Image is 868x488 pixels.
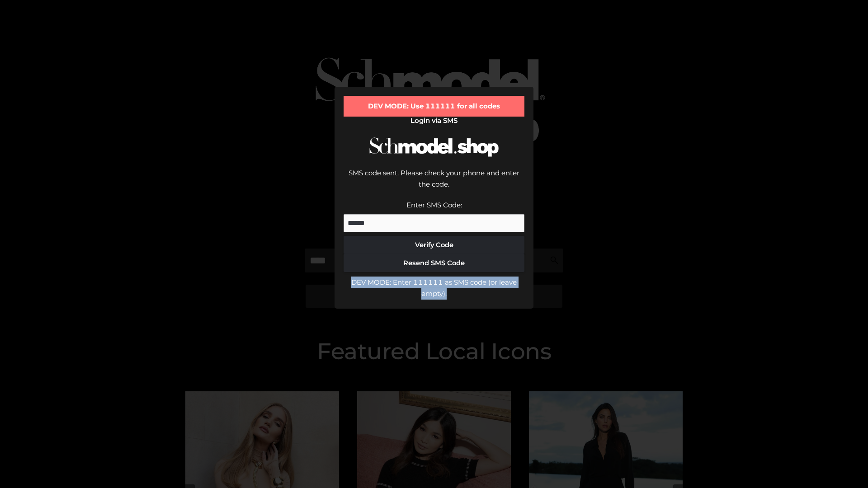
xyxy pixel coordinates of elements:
h2: Login via SMS [344,117,524,125]
button: Verify Code [344,236,524,254]
img: Schmodel Logo [366,129,502,165]
div: DEV MODE: Use 111111 for all codes [344,96,524,117]
button: Resend SMS Code [344,254,524,272]
div: SMS code sent. Please check your phone and enter the code. [344,167,524,199]
div: DEV MODE: Enter 111111 as SMS code (or leave empty). [344,277,524,300]
label: Enter SMS Code: [406,201,462,209]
